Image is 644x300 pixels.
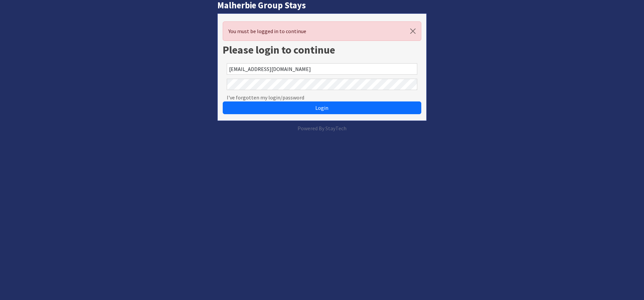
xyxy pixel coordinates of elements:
p: Powered By StayTech [217,124,427,132]
div: You must be logged in to continue [223,21,421,41]
button: Login [223,101,421,114]
a: I've forgotten my login/password [227,93,304,101]
input: Email [227,63,417,75]
span: Login [315,104,328,111]
h1: Please login to continue [223,44,421,56]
